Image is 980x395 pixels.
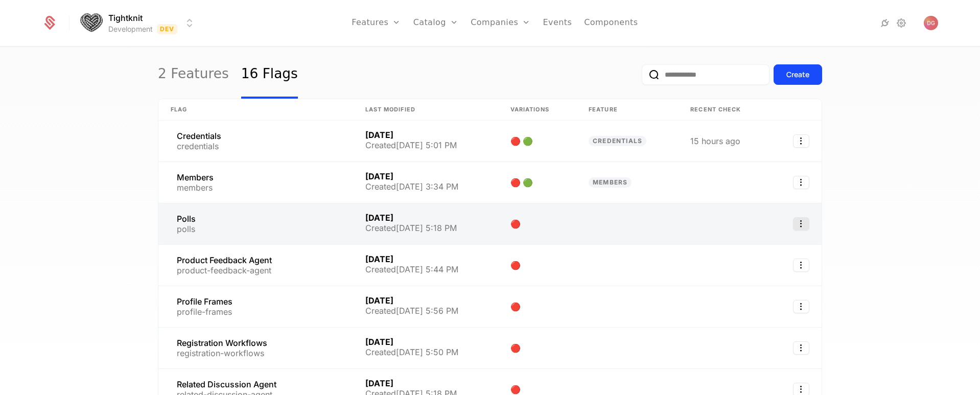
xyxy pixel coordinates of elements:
[158,99,353,121] th: Flag
[793,134,809,148] button: Select action
[879,17,891,29] a: Integrations
[576,99,678,121] th: Feature
[924,16,938,30] img: Danny Gomes
[108,12,143,24] span: Tightknit
[895,17,907,29] a: Settings
[786,69,809,80] div: Create
[353,99,498,121] th: Last Modified
[82,12,196,34] button: Select environment
[793,341,809,355] button: Select action
[498,99,576,121] th: Variations
[793,217,809,230] button: Select action
[793,259,809,272] button: Select action
[678,99,771,121] th: Recent check
[108,24,153,34] div: Development
[157,24,178,34] span: Dev
[241,51,298,99] a: 16 Flags
[774,64,822,85] button: Create
[793,176,809,189] button: Select action
[924,16,938,30] button: Open user button
[79,11,103,36] img: Tightknit
[793,300,809,313] button: Select action
[158,51,229,99] a: 2 Features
